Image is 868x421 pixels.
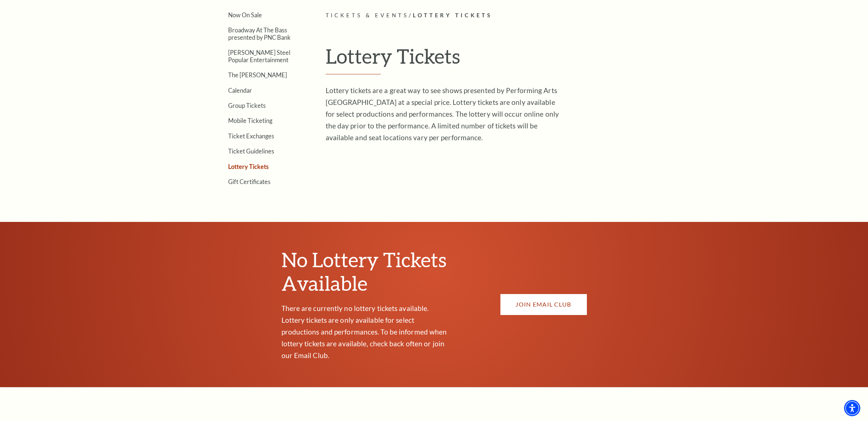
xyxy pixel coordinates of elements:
[326,12,409,18] span: Tickets & Events
[228,117,272,124] a: Mobile Ticketing
[228,49,290,63] a: [PERSON_NAME] Steel Popular Entertainment
[228,132,274,139] a: Ticket Exchanges
[281,303,453,361] p: There are currently no lottery tickets available. Lottery tickets are only available for select p...
[326,85,565,144] p: Lottery tickets are a great way to see shows presented by Performing Arts [GEOGRAPHIC_DATA] at a ...
[228,11,262,18] a: Now On Sale
[844,400,860,416] div: Accessibility Menu
[326,11,662,20] p: /
[228,163,269,170] a: Lottery Tickets
[500,294,587,315] a: JOIN EMAIL CLUB
[228,148,274,155] a: Ticket Guidelines
[326,44,662,74] h1: Lottery Tickets
[228,71,287,78] a: The [PERSON_NAME]
[413,12,492,18] span: Lottery Tickets
[281,248,453,296] h2: No Lottery Tickets Available
[228,87,252,94] a: Calendar
[228,102,266,109] a: Group Tickets
[228,26,291,40] a: Broadway At The Bass presented by PNC Bank
[228,178,270,185] a: Gift Certificates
